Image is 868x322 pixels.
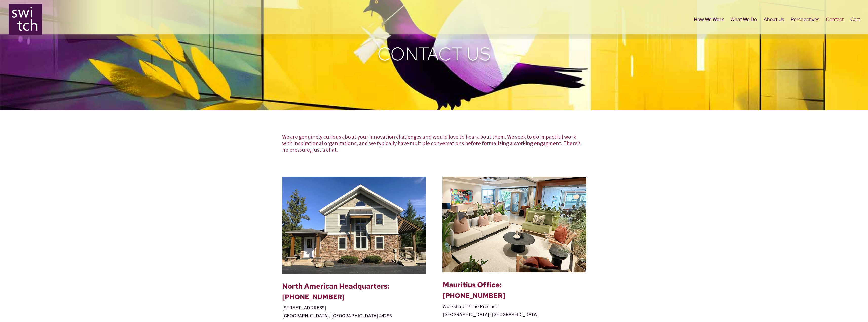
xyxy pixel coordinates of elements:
[470,303,497,309] span: The Precinct
[442,311,539,317] span: [GEOGRAPHIC_DATA], [GEOGRAPHIC_DATA]
[282,133,586,153] p: We are genuinely curious about your innovation challenges and would love to hear about them. We s...
[442,303,470,309] span: Workshop 17
[282,304,426,320] p: [STREET_ADDRESS] [GEOGRAPHIC_DATA], [GEOGRAPHIC_DATA] 44286
[850,18,860,39] a: Cart
[826,18,844,39] a: Contact
[730,18,757,39] a: What We Do
[282,281,389,291] strong: North American Headquarters:
[442,291,505,300] span: [PHONE_NUMBER]‬
[442,177,586,272] img: Mauritius-Office
[282,293,345,301] strong: [PHONE_NUMBER]
[764,18,784,39] a: About Us
[791,18,819,39] a: Perspectives
[442,280,500,290] span: Mauritius Office
[694,18,724,39] a: How We Work
[282,177,426,274] img: M-House
[442,280,502,290] strong: :
[282,43,586,67] h1: Contact Us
